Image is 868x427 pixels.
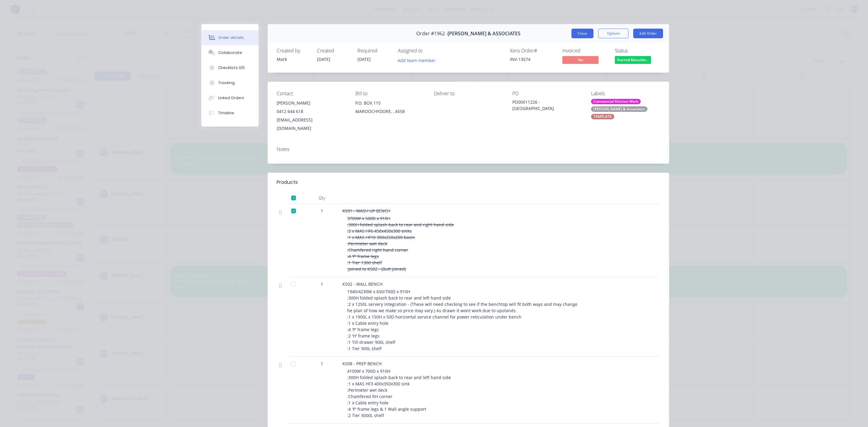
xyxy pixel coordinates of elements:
button: Timeline [201,105,259,121]
div: Order details [218,35,244,40]
div: Mark [277,56,310,62]
div: Checklists 0/0 [218,65,245,71]
div: [PERSON_NAME] [277,99,346,107]
div: Created [317,48,350,54]
span: No [562,56,599,64]
span: [DATE] [317,56,330,62]
div: Status [615,48,660,54]
span: Started Manufac... [615,56,651,64]
div: 0412 644 618 [277,107,346,116]
div: [PERSON_NAME] & Associates [591,106,647,112]
div: PO [512,91,581,96]
button: Add team member [398,56,439,64]
div: Notes [277,146,660,152]
div: Qty [304,192,340,204]
span: [DATE] [357,56,371,62]
div: Products [277,179,298,186]
div: Assigned to [398,48,458,54]
div: Xero Order # [510,48,555,54]
button: Order details [201,30,259,45]
div: Created by [277,48,310,54]
div: INV-13574 [510,56,555,62]
div: Tracking [218,80,235,86]
span: 1 [321,281,323,287]
button: Tracking [201,75,259,90]
div: PO00011226 - [GEOGRAPHIC_DATA] [512,99,581,111]
div: Contact [277,91,346,96]
span: Order #1962 - [416,31,448,36]
div: TEMPLATE [591,114,614,119]
button: Linked Orders [201,90,259,105]
span: 1 [321,208,323,214]
div: Bill to [355,91,424,96]
span: KS08 - PREP BENCH [342,361,382,366]
div: P.O. BOX 115 [355,99,424,107]
div: Collaborate [218,50,242,55]
span: KS01 - WASH UP BENCH [342,208,390,214]
div: P.O. BOX 115MAROOCHYDORE, , 4558 [355,99,424,118]
button: Close [571,29,593,38]
div: Deliver to [434,91,503,96]
span: 1940/4230W x 650/700D x 910H :300H folded splash back to rear and left hand side :2 x 1250L serve... [347,289,579,351]
button: Edit Order [633,29,663,38]
span: [PERSON_NAME] & ASSOCIATES [448,31,520,36]
div: Commercial Kitchen Work [591,99,641,104]
button: Options [598,29,628,38]
span: 4100W x 700D x 910H :300H folded splash back to rear and left hand side :1 x MAS HF3 400x350x300 ... [347,368,451,418]
span: 1 [321,360,323,367]
button: Collaborate [201,45,259,60]
button: Add team member [395,56,439,64]
div: Labels [591,91,660,96]
div: [EMAIL_ADDRESS][DOMAIN_NAME] [277,116,346,133]
div: Invoiced [562,48,608,54]
span: KS02 - WALL BENCH [342,281,382,287]
div: MAROOCHYDORE, , 4558 [355,107,424,116]
div: Required [357,48,391,54]
span: 3700W x 500D x 910H :300H folded splash back to rear and right hand side :2 x MAS HF6 450x450x300... [347,215,454,272]
div: Timeline [218,110,234,116]
div: Linked Orders [218,95,244,101]
div: [PERSON_NAME]0412 644 618[EMAIL_ADDRESS][DOMAIN_NAME] [277,99,346,133]
button: Checklists 0/0 [201,60,259,75]
button: Started Manufac... [615,56,651,65]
